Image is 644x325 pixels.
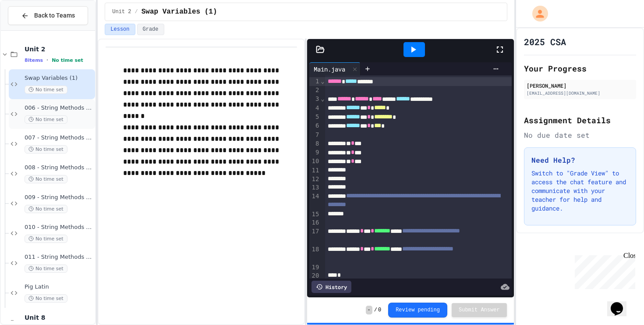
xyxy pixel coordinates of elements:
[309,175,320,184] div: 12
[309,245,320,263] div: 18
[571,252,635,289] iframe: chat widget
[25,145,67,154] span: No time set
[309,148,320,157] div: 9
[309,227,320,245] div: 17
[309,86,320,95] div: 2
[311,281,351,293] div: History
[112,8,131,15] span: Unit 2
[25,283,93,291] span: Pig Latin
[25,224,93,231] span: 010 - String Methods Practice 1
[309,139,320,148] div: 8
[309,271,320,280] div: 20
[309,62,361,75] div: Main.java
[25,194,93,201] span: 009 - String Methods - substring
[135,8,138,15] span: /
[25,164,93,171] span: 008 - String Methods - indexOf
[309,77,320,86] div: 1
[46,57,48,64] span: •
[309,157,320,166] div: 10
[524,62,636,75] h2: Your Progress
[8,6,88,25] button: Back to Teams
[309,210,320,219] div: 15
[25,254,93,261] span: 011 - String Methods Practice 2
[309,104,320,113] div: 4
[388,303,447,318] button: Review pending
[142,7,217,17] span: Swap Variables (1)
[25,314,93,321] span: Unit 8
[25,115,67,124] span: No time set
[25,75,93,82] span: Swap Variables (1)
[524,130,636,140] div: No due date set
[25,86,67,94] span: No time set
[309,166,320,175] div: 11
[531,155,629,165] h3: Need Help?
[309,121,320,130] div: 6
[309,113,320,121] div: 5
[309,263,320,272] div: 19
[25,57,43,63] span: 8 items
[25,104,93,112] span: 006 - String Methods - Length
[607,290,635,316] iframe: chat widget
[320,78,325,85] span: Fold line
[309,218,320,227] div: 16
[320,95,325,102] span: Fold line
[25,294,67,303] span: No time set
[25,45,93,53] span: Unit 2
[527,90,633,96] div: [EMAIL_ADDRESS][DOMAIN_NAME]
[309,131,320,139] div: 7
[25,264,67,273] span: No time set
[309,192,320,210] div: 14
[52,57,83,63] span: No time set
[137,24,164,35] button: Grade
[25,235,67,243] span: No time set
[378,307,381,314] span: 0
[524,114,636,126] h2: Assignment Details
[25,175,67,183] span: No time set
[527,82,633,89] div: [PERSON_NAME]
[523,4,550,24] div: My Account
[531,169,629,213] p: Switch to "Grade View" to access the chat feature and communicate with your teacher for help and ...
[524,36,566,48] h1: 2025 CSA
[34,11,75,20] span: Back to Teams
[309,95,320,104] div: 3
[309,183,320,192] div: 13
[105,24,135,35] button: Lesson
[459,307,500,314] span: Submit Answer
[25,134,93,142] span: 007 - String Methods - charAt
[366,306,372,314] span: -
[4,4,60,56] div: Chat with us now!Close
[25,205,67,213] span: No time set
[374,307,377,314] span: /
[309,64,350,74] div: Main.java
[452,303,507,317] button: Submit Answer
